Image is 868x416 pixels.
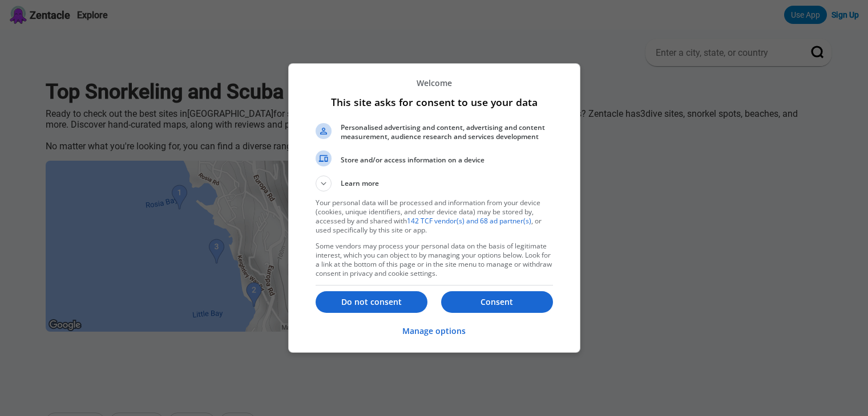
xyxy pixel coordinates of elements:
p: Do not consent [316,296,427,308]
p: Manage options [402,325,466,337]
p: Your personal data will be processed and information from your device (cookies, unique identifier... [316,198,553,235]
span: Store and/or access information on a device [341,156,553,165]
button: Consent [441,291,553,313]
p: Welcome [316,78,553,88]
a: 142 TCF vendor(s) and 68 ad partner(s) [407,216,531,226]
button: Manage options [402,319,466,344]
p: Some vendors may process your personal data on the basis of legitimate interest, which you can ob... [316,242,553,278]
span: Learn more [341,178,379,191]
h1: This site asks for consent to use your data [316,95,553,109]
button: Do not consent [316,291,427,313]
button: Learn more [316,176,553,191]
p: Consent [441,296,553,308]
div: This site asks for consent to use your data [288,63,580,353]
span: Personalised advertising and content, advertising and content measurement, audience research and ... [341,123,553,141]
